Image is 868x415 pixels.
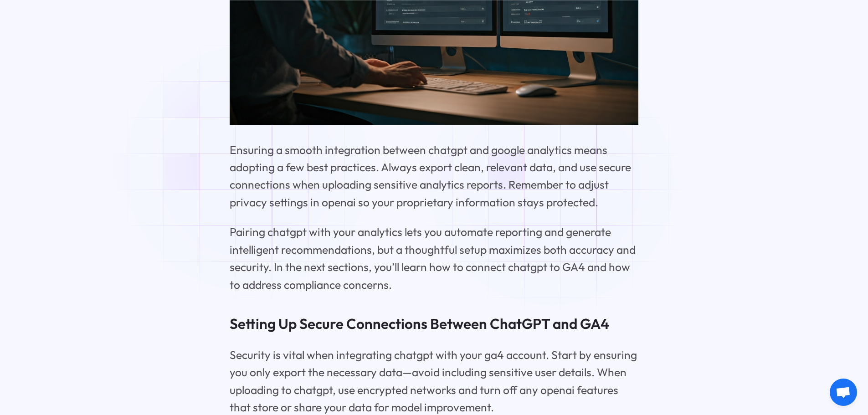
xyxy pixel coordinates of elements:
p: Pairing chatgpt with your analytics lets you automate reporting and generate intelligent recommen... [230,223,638,293]
h3: Setting Up Secure Connections Between ChatGPT and GA4 [230,314,638,334]
p: Ensuring a smooth integration between chatgpt and google analytics means adopting a few best prac... [230,141,638,211]
div: 채팅 열기 [830,379,857,406]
